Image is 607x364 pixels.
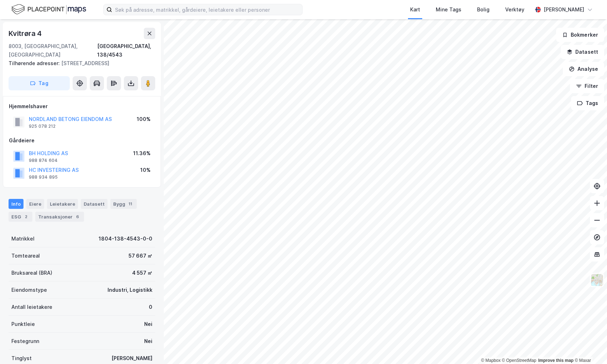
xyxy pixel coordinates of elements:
[149,303,152,311] div: 0
[11,286,47,294] div: Eiendomstype
[110,199,137,209] div: Bygg
[9,42,97,59] div: 8003, [GEOGRAPHIC_DATA], [GEOGRAPHIC_DATA]
[137,115,151,123] div: 100%
[9,60,61,66] span: Tilhørende adresser:
[144,337,152,345] div: Nei
[9,212,32,222] div: ESG
[571,96,604,110] button: Tags
[11,269,52,277] div: Bruksareal (BRA)
[11,337,39,345] div: Festegrunn
[556,28,604,42] button: Bokmerker
[477,5,490,14] div: Bolig
[26,199,44,209] div: Eiere
[9,76,70,90] button: Tag
[29,174,58,180] div: 988 934 895
[22,213,30,220] div: 2
[9,102,155,111] div: Hjemmelshaver
[35,212,84,222] div: Transaksjoner
[571,330,607,364] iframe: Chat Widget
[505,5,524,14] div: Verktøy
[570,79,604,93] button: Filter
[47,199,78,209] div: Leietakere
[544,5,584,14] div: [PERSON_NAME]
[563,62,604,76] button: Analyse
[538,358,574,363] a: Improve this map
[81,199,108,209] div: Datasett
[481,358,501,363] a: Mapbox
[436,5,461,14] div: Mine Tags
[11,354,32,363] div: Tinglyst
[11,3,86,16] img: logo.f888ab2527a4732fd821a326f86c7f29.svg
[11,252,40,260] div: Tomteareal
[29,123,56,129] div: 925 078 212
[111,354,152,363] div: [PERSON_NAME]
[129,252,152,260] div: 57 667 ㎡
[108,286,152,294] div: Industri, Logistikk
[133,149,151,158] div: 11.36%
[571,330,607,364] div: Kontrollprogram for chat
[9,136,155,145] div: Gårdeiere
[502,358,537,363] a: OpenStreetMap
[132,269,152,277] div: 4 557 ㎡
[99,234,152,243] div: 1804-138-4543-0-0
[11,320,35,328] div: Punktleie
[11,234,35,243] div: Matrikkel
[11,303,52,311] div: Antall leietakere
[590,273,604,287] img: Z
[140,166,151,174] div: 10%
[29,158,58,163] div: 988 874 604
[144,320,152,328] div: Nei
[9,199,23,209] div: Info
[9,28,43,39] div: Kvitrøra 4
[9,59,150,68] div: [STREET_ADDRESS]
[561,45,604,59] button: Datasett
[74,213,81,220] div: 6
[97,42,155,59] div: [GEOGRAPHIC_DATA], 138/4543
[127,200,134,207] div: 11
[112,4,302,15] input: Søk på adresse, matrikkel, gårdeiere, leietakere eller personer
[410,5,420,14] div: Kart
